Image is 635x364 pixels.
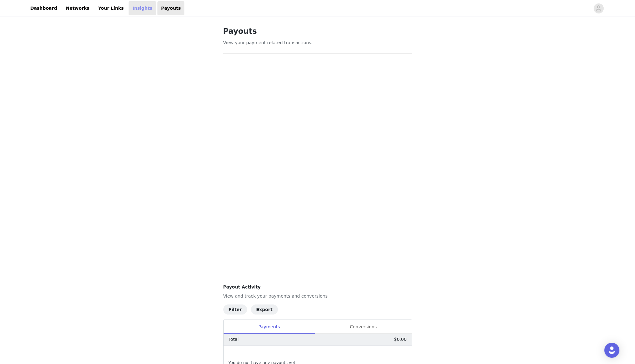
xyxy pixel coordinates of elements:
[223,39,412,46] p: View your payment related transactions.
[229,336,239,343] p: Total
[94,1,128,15] a: Your Links
[604,343,619,358] div: Open Intercom Messenger
[223,293,412,299] p: View and track your payments and conversions
[62,1,93,15] a: Networks
[251,304,278,315] button: Export
[129,1,156,15] a: Insights
[27,1,61,15] a: Dashboard
[315,320,412,334] div: Conversions
[224,320,315,334] div: Payments
[595,3,601,13] div: avatar
[223,26,412,37] h1: Payouts
[394,336,406,343] p: $0.00
[223,284,412,290] h4: Payout Activity
[223,304,247,315] button: Filter
[157,1,185,15] a: Payouts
